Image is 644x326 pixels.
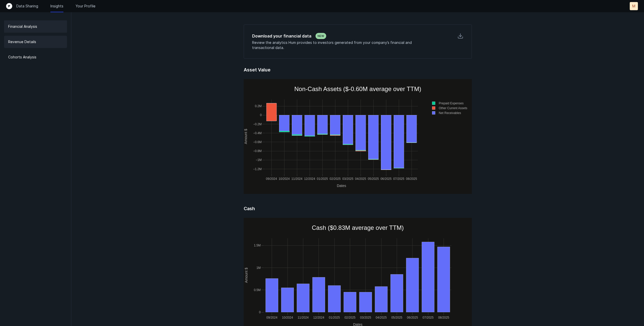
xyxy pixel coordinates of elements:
[244,67,472,79] h5: Asset Value
[50,4,63,9] a: Insights
[8,39,36,45] p: Revenue Details
[4,20,67,33] a: Financial Analysis
[16,4,38,9] a: Data Sharing
[4,36,67,48] a: Revenue Details
[244,206,472,218] h5: Cash
[630,2,638,10] button: M
[76,4,95,9] a: Your Profile
[8,54,36,60] p: Cohorts Analysis
[252,33,311,39] h5: Download your financial data
[632,4,635,9] p: M
[252,40,428,50] p: Review the analytics Hum provides to investors generated from your company’s financial and transa...
[4,51,67,63] a: Cohorts Analysis
[8,23,37,30] p: Financial Analysis
[318,34,324,38] p: NEW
